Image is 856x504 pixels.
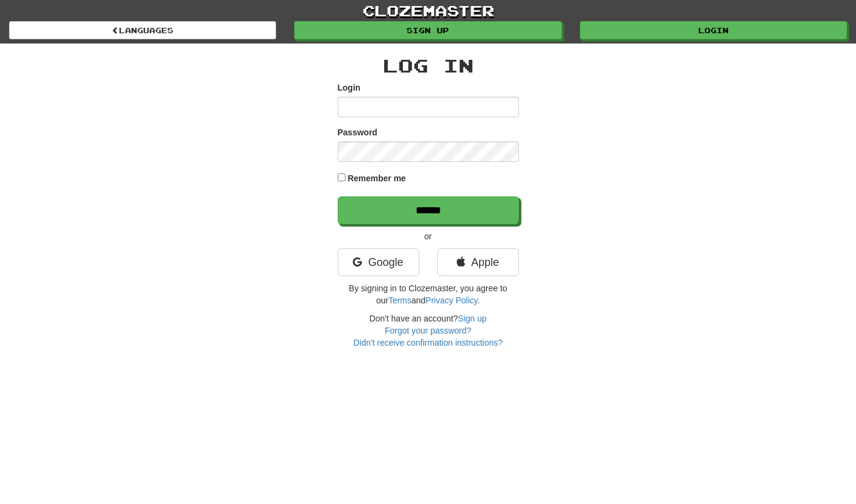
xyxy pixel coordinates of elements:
a: Google [338,248,419,276]
a: Terms [388,296,411,305]
a: Apple [437,248,519,276]
label: Remember me [347,172,406,184]
label: Login [338,82,361,94]
p: or [338,230,519,242]
div: Don't have an account? [338,312,519,349]
a: Languages [9,21,276,39]
p: By signing in to Clozemaster, you agree to our and . [338,282,519,306]
a: Forgot your password? [385,326,471,335]
a: Sign up [458,314,486,323]
h2: Log In [338,56,519,76]
a: Privacy Policy [425,296,477,305]
a: Didn't receive confirmation instructions? [353,338,503,347]
a: Sign up [294,21,561,39]
a: Login [580,21,847,39]
label: Password [338,126,378,138]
